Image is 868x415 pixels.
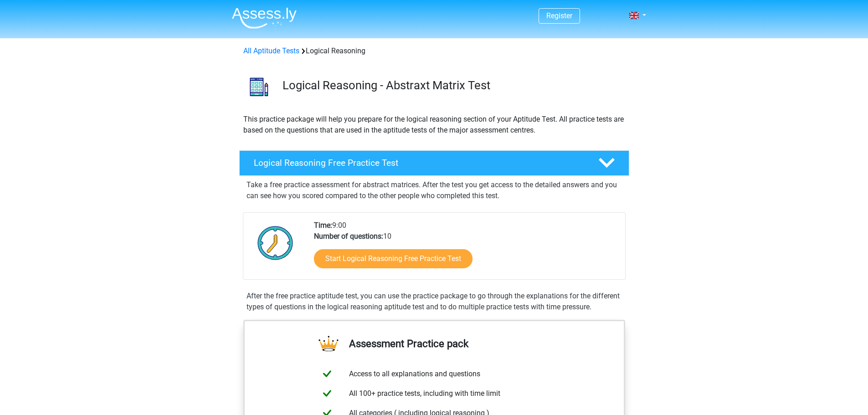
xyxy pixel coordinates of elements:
a: Logical Reasoning Free Practice Test [236,150,633,176]
div: Logical Reasoning [240,46,629,56]
h4: Logical Reasoning Free Practice Test [254,158,584,168]
a: Register [546,11,572,20]
img: Clock [252,220,298,266]
div: 9:00 10 [307,220,625,279]
a: Start Logical Reasoning Free Practice Test [314,249,473,268]
img: Assessly [232,7,297,29]
a: All Aptitude Tests [243,46,299,55]
h3: Logical Reasoning - Abstraxt Matrix Test [282,78,622,92]
div: After the free practice aptitude test, you can use the practice package to go through the explana... [243,291,626,313]
b: Time: [314,221,332,230]
p: Take a free practice assessment for abstract matrices. After the test you get access to the detai... [247,179,622,201]
img: logical reasoning [240,67,278,106]
b: Number of questions: [314,232,383,241]
p: This practice package will help you prepare for the logical reasoning section of your Aptitude Te... [243,114,625,136]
